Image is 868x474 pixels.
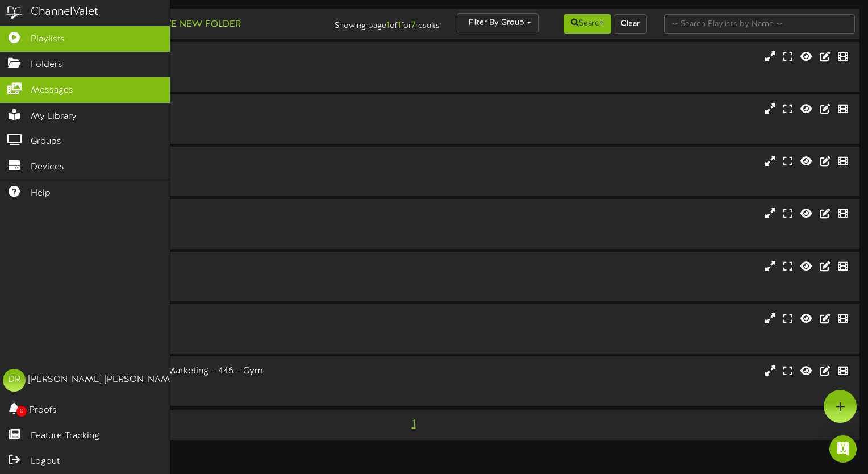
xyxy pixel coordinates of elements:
div: # 8534 [45,230,371,240]
strong: 7 [411,20,415,31]
div: Medical Room [45,260,371,273]
div: # 8540 [45,178,371,188]
div: Showing page of for results [310,13,448,32]
button: Search [564,14,611,34]
div: ChannelValet [31,4,98,20]
div: Change Room [45,103,371,116]
div: Landscape ( 16:9 ) [45,273,371,282]
div: Landscape ( 16:9 ) [45,378,371,388]
span: Feature Tracking [31,430,99,443]
input: -- Search Playlists by Name -- [664,14,855,34]
div: # 2101 [45,388,371,397]
div: # 8532 [45,126,371,135]
strong: 1 [386,20,390,31]
div: Practice Center - 2665 - Marketing - 446 - Gym [45,365,371,378]
span: Playlists [31,33,65,46]
div: Landscape ( 16:9 ) [45,221,371,230]
span: Proofs [29,404,57,417]
div: Landscape ( 16:9 ) [45,64,371,73]
span: Logout [31,455,60,468]
div: Equipment Room [45,155,371,168]
div: Players Lounge [45,313,371,326]
div: Landscape ( 16:9 ) [45,116,371,126]
span: Messages [31,84,73,97]
span: My Library [31,110,77,123]
div: # 8530 [45,282,371,292]
button: Create New Folder [131,18,244,32]
span: 1 [409,418,419,430]
div: Landscape ( 16:9 ) [45,168,371,178]
div: # 8536 [45,73,371,83]
div: Assistant Coaches Room [45,51,371,64]
button: Filter By Group [457,13,539,32]
div: Landscape ( 16:9 ) [45,325,371,335]
span: Folders [31,59,62,72]
span: Groups [31,135,61,148]
strong: 1 [398,20,401,31]
span: 0 [16,406,27,417]
span: Help [31,187,51,200]
div: # 8539 [45,335,371,345]
div: Open Intercom Messenger [829,435,857,463]
span: Devices [31,161,64,174]
div: [PERSON_NAME] [PERSON_NAME] [28,373,178,386]
div: DR [3,369,26,392]
div: Locker Room [45,207,371,221]
button: Clear [614,14,647,34]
